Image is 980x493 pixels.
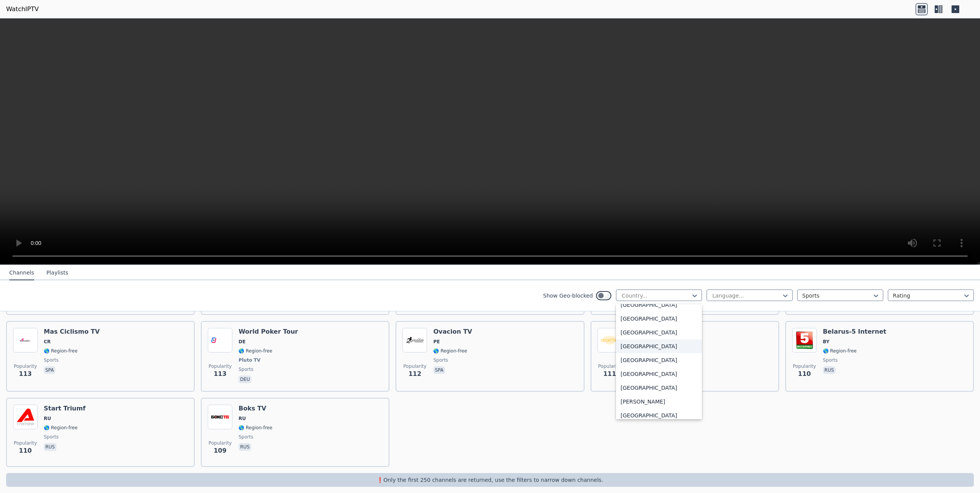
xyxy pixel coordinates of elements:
div: [GEOGRAPHIC_DATA] [616,367,702,381]
span: 🌎 Region-free [238,425,272,431]
span: Popularity [793,363,816,369]
img: World Poker Tour [208,328,232,352]
div: [GEOGRAPHIC_DATA] [616,353,702,367]
span: PE [433,339,440,345]
span: Popularity [598,363,621,369]
label: Show Geo-blocked [543,292,593,299]
span: 110 [798,369,811,379]
img: Ovacion TV [402,328,427,352]
span: Popularity [209,440,232,446]
h6: Start Triumf [44,405,86,412]
span: Pluto TV [238,357,260,363]
p: rus [823,366,836,374]
h6: Ovacion TV [433,328,472,336]
span: 111 [603,369,616,379]
span: 109 [214,446,226,455]
div: [GEOGRAPHIC_DATA] [616,409,702,422]
div: [GEOGRAPHIC_DATA] [616,339,702,353]
span: sports [823,357,838,363]
p: spa [433,366,445,374]
span: 🌎 Region-free [238,348,272,354]
span: sports [238,366,253,372]
h6: Boks TV [238,405,272,412]
span: 🌎 Region-free [44,348,78,354]
img: Mas Ciclismo TV [13,328,38,352]
button: Playlists [46,266,68,280]
span: 112 [409,369,421,379]
span: CR [44,339,51,345]
a: WatchIPTV [6,5,39,14]
span: 🌎 Region-free [44,425,78,431]
p: rus [44,443,56,451]
img: Belarus-5 Internet [792,328,817,352]
span: RU [44,415,51,422]
div: [GEOGRAPHIC_DATA] [616,312,702,326]
p: ❗️Only the first 250 channels are returned, use the filters to narrow down channels. [9,476,971,484]
span: 🌎 Region-free [433,348,467,354]
div: [GEOGRAPHIC_DATA] [616,326,702,339]
span: sports [44,357,58,363]
img: Strongman [598,328,622,352]
div: [GEOGRAPHIC_DATA] [616,298,702,312]
span: Popularity [14,363,37,369]
span: 110 [19,446,31,455]
span: DE [238,339,245,345]
img: Start Triumf [13,405,38,429]
span: BY [823,339,829,345]
span: 113 [19,369,31,379]
span: Popularity [14,440,37,446]
span: sports [44,434,58,440]
p: deu [238,376,252,383]
button: Channels [9,266,34,280]
h6: World Poker Tour [238,328,298,336]
p: spa [44,366,55,374]
span: sports [433,357,448,363]
span: Popularity [209,363,232,369]
span: sports [238,434,253,440]
span: 🌎 Region-free [823,348,857,354]
p: rus [238,443,251,451]
div: [PERSON_NAME] [616,395,702,409]
h6: Belarus-5 Internet [823,328,886,336]
h6: Mas Ciclismo TV [44,328,100,336]
span: 113 [214,369,226,379]
img: Boks TV [208,405,232,429]
span: Popularity [403,363,426,369]
span: RU [238,415,246,422]
div: [GEOGRAPHIC_DATA] [616,381,702,395]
